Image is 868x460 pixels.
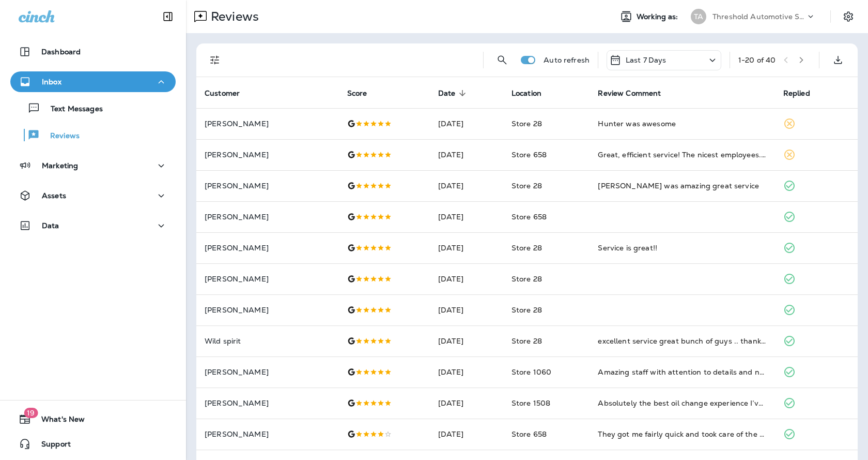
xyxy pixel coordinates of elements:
button: Collapse Sidebar [153,6,182,27]
div: They got me fairly quick and took care of the services needed. The price was a little more than I... [598,429,766,439]
span: 19 [24,408,38,418]
div: 1 - 20 of 40 [738,56,776,64]
span: Store 28 [512,243,542,253]
div: Hunter was awesome [598,118,766,129]
div: Service is great!! [598,243,766,253]
span: Location [512,89,541,98]
p: [PERSON_NAME] [205,213,331,221]
button: Export as CSV [828,50,848,70]
p: Wild spirit [205,337,331,345]
p: [PERSON_NAME] [205,430,331,438]
p: Dashboard [41,48,81,56]
p: Inbox [42,78,61,86]
div: Amazing staff with attention to details and not pushy for more services. [598,367,766,377]
td: [DATE] [430,232,503,263]
button: 19What's New [10,409,176,429]
span: Store 658 [512,212,547,221]
span: Review Comment [598,88,674,98]
span: Store 28 [512,119,542,128]
p: [PERSON_NAME] [205,120,331,128]
button: Assets [10,185,176,206]
span: Store 28 [512,305,542,315]
td: [DATE] [430,139,503,170]
button: Marketing [10,155,176,176]
span: Store 658 [512,150,547,159]
button: Inbox [10,71,176,92]
button: Search Reviews [492,50,513,70]
div: Absolutely the best oil change experience I’ve ever had !!! Very thorough, friendly and thoughtfu... [598,398,766,408]
span: Review Comment [598,89,661,98]
p: Auto refresh [544,56,590,64]
span: Score [347,88,381,98]
span: Score [347,89,367,98]
td: [DATE] [430,357,503,388]
span: Location [512,88,555,98]
p: [PERSON_NAME] [205,244,331,252]
td: [DATE] [430,325,503,357]
span: Working as: [637,12,680,21]
span: Replied [783,89,810,98]
td: [DATE] [430,170,503,201]
span: Customer [205,88,253,98]
span: Store 658 [512,429,547,439]
button: Settings [839,7,858,26]
span: Customer [205,89,240,98]
span: Date [438,88,469,98]
button: Data [10,215,176,236]
td: [DATE] [430,388,503,419]
span: Store 1508 [512,398,550,408]
button: Text Messages [10,97,176,119]
div: Danny was amazing great service [598,181,766,191]
span: What's New [31,415,85,427]
p: Reviews [207,9,259,24]
button: Support [10,434,176,454]
div: Great, efficient service! The nicest employees. I had an awesome experience. [598,150,766,160]
span: Store 28 [512,336,542,346]
span: Support [31,440,71,452]
p: Data [42,221,59,230]
span: Replied [783,88,824,98]
p: [PERSON_NAME] [205,399,331,407]
td: [DATE] [430,201,503,232]
span: Store 1060 [512,367,551,377]
p: Reviews [40,131,80,141]
p: [PERSON_NAME] [205,275,331,283]
p: [PERSON_NAME] [205,151,331,159]
div: excellent service great bunch of guys .. thanks Grease monkey [598,336,766,346]
button: Dashboard [10,41,176,62]
td: [DATE] [430,294,503,325]
td: [DATE] [430,419,503,450]
p: Last 7 Days [626,56,667,64]
p: Assets [42,191,66,200]
p: [PERSON_NAME] [205,306,331,314]
span: Store 28 [512,181,542,190]
span: Store 28 [512,274,542,284]
td: [DATE] [430,108,503,139]
span: Date [438,89,456,98]
button: Filters [205,50,225,70]
p: Text Messages [40,105,103,114]
td: [DATE] [430,263,503,294]
p: [PERSON_NAME] [205,182,331,190]
p: Marketing [42,161,78,170]
div: TA [691,9,706,24]
p: [PERSON_NAME] [205,368,331,376]
button: Reviews [10,124,176,146]
p: Threshold Automotive Service dba Grease Monkey [712,12,805,21]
